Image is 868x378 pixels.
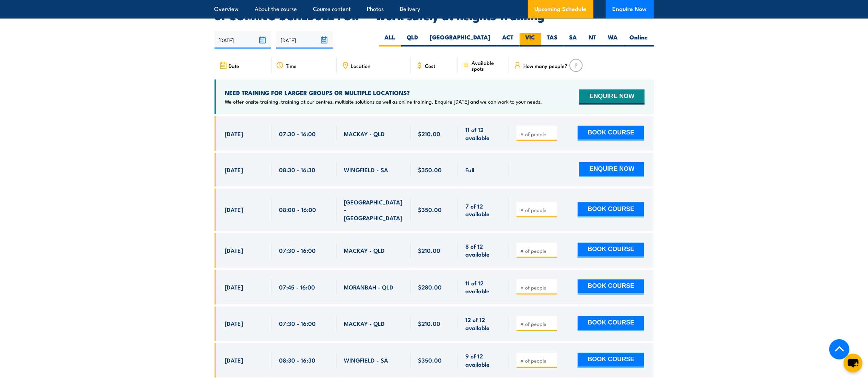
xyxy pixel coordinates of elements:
span: $350.00 [418,206,442,214]
span: [DATE] [225,356,243,364]
h2: UPCOMING SCHEDULE FOR - "Work safely at heights Training" [215,11,654,20]
span: MORANBAH - QLD [344,283,394,291]
label: TAS [541,33,564,47]
label: NT [583,33,602,47]
input: # of people [520,131,555,138]
span: Available spots [472,60,504,71]
span: 8 of 12 available [465,243,501,259]
span: [DATE] [225,247,243,255]
span: [DATE] [225,166,243,174]
button: BOOK COURSE [578,280,644,295]
span: $350.00 [418,166,442,174]
span: 11 of 12 available [465,126,501,142]
span: [GEOGRAPHIC_DATA] - [GEOGRAPHIC_DATA] [344,198,403,222]
input: From date [215,31,271,49]
button: BOOK COURSE [578,243,644,258]
label: QLD [401,33,424,47]
span: 11 of 12 available [465,279,501,295]
span: 07:45 - 16:00 [279,283,315,291]
span: [DATE] [225,206,243,214]
span: MACKAY - QLD [344,320,385,328]
input: # of people [520,321,555,328]
button: BOOK COURSE [578,126,644,141]
button: ENQUIRE NOW [579,90,644,105]
span: $210.00 [418,130,441,138]
span: 08:30 - 16:30 [279,356,315,364]
input: # of people [520,207,555,214]
span: 7 of 12 available [465,202,501,218]
input: To date [276,31,333,49]
span: How many people? [523,63,567,69]
span: $280.00 [418,283,442,291]
label: SA [564,33,583,47]
span: [DATE] [225,320,243,328]
span: 07:30 - 16:00 [279,247,316,255]
span: MACKAY - QLD [344,130,385,138]
label: VIC [520,33,541,47]
span: Date [229,63,240,69]
input: # of people [520,248,555,255]
label: Online [624,33,654,47]
h4: NEED TRAINING FOR LARGER GROUPS OR MULTIPLE LOCATIONS? [225,89,542,96]
span: Time [286,63,297,69]
span: 9 of 12 available [465,352,501,368]
button: BOOK COURSE [578,316,644,331]
input: # of people [520,284,555,291]
span: $350.00 [418,356,442,364]
span: [DATE] [225,283,243,291]
span: 08:30 - 16:30 [279,166,315,174]
label: ALL [379,33,401,47]
span: MACKAY - QLD [344,247,385,255]
span: WINGFIELD - SA [344,356,389,364]
span: WINGFIELD - SA [344,166,389,174]
button: chat-button [844,354,863,373]
input: # of people [520,357,555,364]
label: WA [602,33,624,47]
span: 07:30 - 16:00 [279,130,316,138]
p: We offer onsite training, training at our centres, multisite solutions as well as online training... [225,98,542,105]
span: 08:00 - 16:00 [279,206,316,214]
span: 07:30 - 16:00 [279,320,316,328]
span: [DATE] [225,130,243,138]
span: $210.00 [418,320,441,328]
label: [GEOGRAPHIC_DATA] [424,33,497,47]
label: ACT [497,33,520,47]
span: 12 of 12 available [465,316,501,332]
span: Full [465,166,474,174]
span: Cost [425,63,436,69]
button: BOOK COURSE [578,202,644,217]
span: $210.00 [418,247,441,255]
button: BOOK COURSE [578,353,644,368]
button: ENQUIRE NOW [579,162,644,177]
span: Location [351,63,371,69]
